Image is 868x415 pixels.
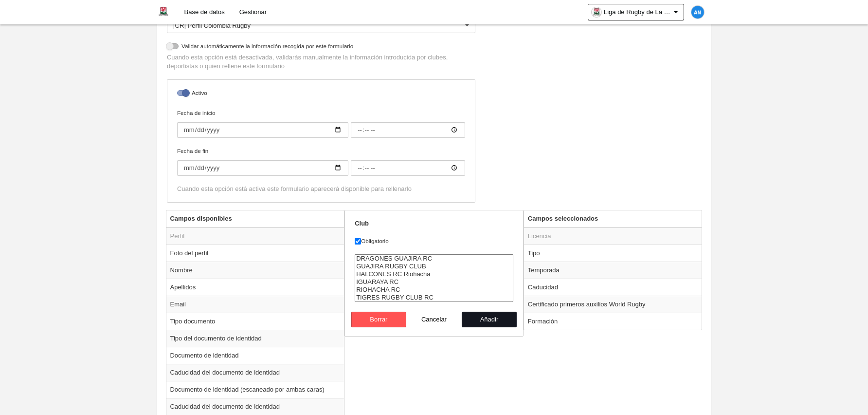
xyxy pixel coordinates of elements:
[166,330,344,347] td: Tipo del documento de identidad
[524,313,702,330] td: Formación
[166,398,344,415] td: Caducidad del documento de identidad
[166,227,344,245] td: Perfil
[355,220,369,227] strong: Club
[177,122,348,138] input: Fecha de inicio
[524,279,702,296] td: Caducidad
[351,160,465,176] input: Fecha de fin
[177,160,348,176] input: Fecha de fin
[462,312,517,327] button: Añadir
[166,296,344,313] td: Email
[167,42,475,53] label: Validar automáticamente la información recogida por este formulario
[166,279,344,296] td: Apellidos
[406,312,462,327] button: Cancelar
[355,237,513,245] label: Obligatorio
[524,227,702,245] td: Licencia
[691,6,704,19] img: c2l6ZT0zMHgzMCZmcz05JnRleHQ9QU4mYmc9MWU4OGU1.png
[177,109,465,138] label: Fecha de inicio
[355,286,513,294] option: RIOHACHA RC
[524,210,702,227] th: Campos seleccionados
[524,296,702,313] td: Certificado primeros auxilios World Rugby
[173,22,251,29] span: [CR] Perfil Colombia Rugby
[166,381,344,398] td: Documento de identidad (escaneado por ambas caras)
[355,278,513,286] option: IGUARAYA RC
[167,53,475,71] p: Cuando esta opción está desactivada, validarás manualmente la información introducida por clubes,...
[166,210,344,227] th: Campos disponibles
[355,270,513,278] option: HALCONES RC Riohacha
[355,263,513,270] option: GUAJIRA RUGBY CLUB
[588,4,684,20] a: Liga de Rugby de La Guajira
[177,185,465,193] div: Cuando esta opción está activa este formulario aparecerá disponible para rellenarlo
[604,7,672,17] span: Liga de Rugby de La Guajira
[524,245,702,262] td: Tipo
[166,262,344,279] td: Nombre
[592,7,601,17] img: OaE6J2O1JVAt.30x30.jpg
[166,364,344,381] td: Caducidad del documento de identidad
[166,313,344,330] td: Tipo documento
[177,89,465,100] label: Activo
[177,147,465,176] label: Fecha de fin
[351,312,407,327] button: Borrar
[355,255,513,263] option: DRAGONES GUAJIRA RC
[166,245,344,262] td: Foto del perfil
[524,262,702,279] td: Temporada
[166,347,344,364] td: Documento de identidad
[157,6,169,18] img: Liga de Rugby de La Guajira
[355,294,513,302] option: TIGRES RUGBY CLUB RC
[351,122,465,138] input: Fecha de inicio
[355,238,361,245] input: Obligatorio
